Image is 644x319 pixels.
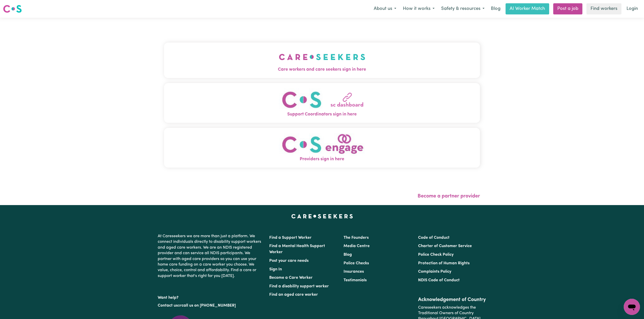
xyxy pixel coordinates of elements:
a: NDIS Code of Conduct [418,278,460,282]
img: Careseekers logo [3,4,22,13]
a: Testimonials [344,278,367,282]
a: Find a Support Worker [269,236,312,240]
a: Contact us [158,304,178,308]
span: Support Coordinators sign in here [164,111,480,118]
a: Post a job [553,3,582,14]
h2: Acknowledgement of Country [418,297,486,303]
a: The Founders [344,236,369,240]
a: Blog [344,253,352,257]
a: Police Checks [344,261,369,265]
button: Safety & resources [438,4,488,14]
a: Blog [488,3,504,14]
a: Find a Mental Health Support Worker [269,244,325,254]
button: Care workers and care seekers sign in here [164,43,480,78]
button: How it works [400,4,438,14]
a: Sign In [269,267,282,271]
button: Providers sign in here [164,128,480,168]
a: Careseekers logo [3,3,22,15]
a: Charter of Customer Service [418,244,472,248]
span: Providers sign in here [164,156,480,163]
p: Want help? [158,293,263,301]
a: Police Check Policy [418,253,454,257]
a: Find workers [586,3,621,14]
a: Find a disability support worker [269,284,329,288]
a: Find an aged care worker [269,293,318,297]
a: Insurances [344,270,364,274]
a: AI Worker Match [506,3,549,14]
a: Protection of Human Rights [418,261,470,265]
a: Code of Conduct [418,236,450,240]
p: At Careseekers we are more than just a platform. We connect individuals directly to disability su... [158,231,263,281]
a: Media Centre [344,244,370,248]
button: Support Coordinators sign in here [164,83,480,123]
a: Complaints Policy [418,270,451,274]
a: call us on [PHONE_NUMBER] [182,304,236,308]
a: Careseekers home page [291,214,353,218]
a: Login [623,3,641,14]
span: Care workers and care seekers sign in here [164,66,480,73]
a: Post your care needs [269,259,309,263]
iframe: Button to launch messaging window [624,299,640,315]
a: Become a Care Worker [269,276,313,280]
a: Become a partner provider [418,194,480,199]
p: or [158,301,263,310]
button: About us [370,4,400,14]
